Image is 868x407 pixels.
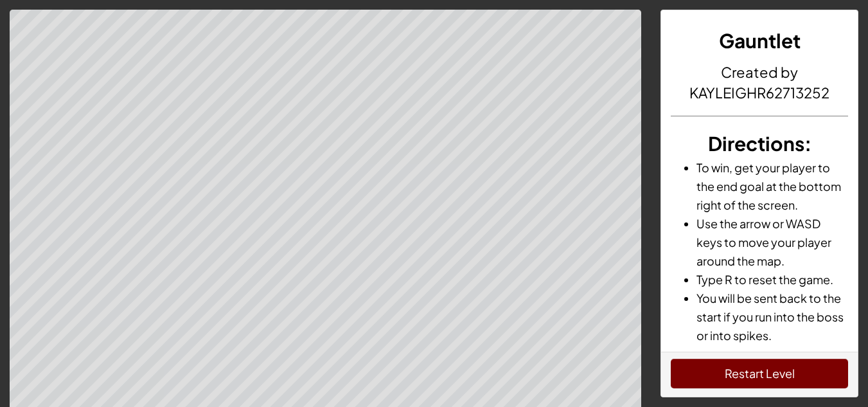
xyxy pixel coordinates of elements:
[671,359,848,388] button: Restart Level
[696,289,848,345] li: You will be sent back to the start if you run into the boss or into spikes.
[708,131,804,156] span: Directions
[671,62,848,103] h4: Created by KAYLEIGHR62713252
[696,158,848,214] li: To win, get your player to the end goal at the bottom right of the screen.
[671,129,848,158] h3: :
[696,270,848,289] li: Type R to reset the game.
[671,26,848,55] h3: Gauntlet
[696,214,848,270] li: Use the arrow or WASD keys to move your player around the map.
